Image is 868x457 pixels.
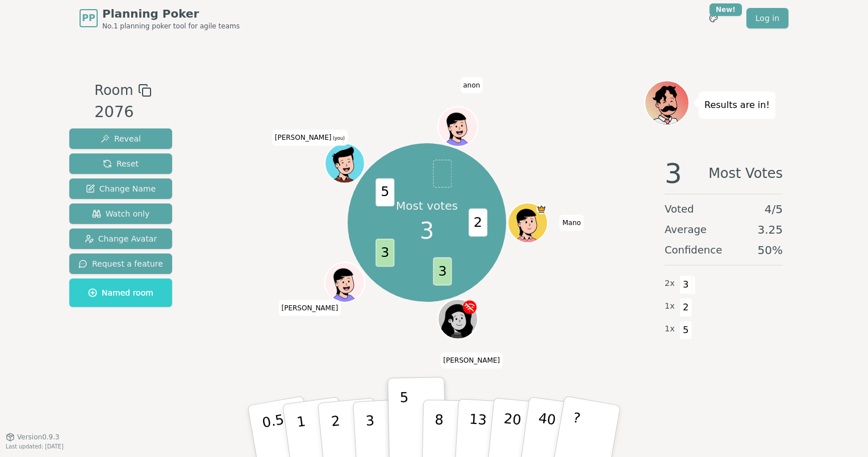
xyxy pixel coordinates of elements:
span: Change Name [86,183,156,194]
span: Mano is the host [537,204,547,214]
span: 2 x [665,277,675,290]
span: 3 [420,214,434,248]
span: 3 [376,239,395,267]
button: Watch only [69,203,172,224]
span: Planning Poker [102,6,240,22]
span: Version 0.9.3 [17,433,60,442]
button: Change Name [69,178,172,199]
span: 2 [679,298,692,317]
button: Reveal [69,128,172,149]
span: Click to change your name [279,300,341,315]
span: Room [94,80,133,101]
span: 3 [665,160,682,187]
span: 5 [376,178,395,206]
span: 50 % [758,242,783,258]
span: Request a feature [78,258,163,269]
span: Click to change your name [560,215,584,231]
p: Results are in! [704,97,770,113]
span: 3 [679,275,692,294]
button: Named room [69,279,172,307]
span: 2 [469,209,487,236]
span: Last updated: [DATE] [6,443,64,450]
span: Watch only [92,208,150,219]
span: Change Avatar [85,233,157,244]
button: New! [703,8,724,28]
span: 1 x [665,323,675,335]
span: Click to change your name [440,352,503,368]
span: PP [82,11,95,25]
span: Reveal [101,133,141,144]
span: 1 x [665,300,675,313]
span: 5 [679,321,692,340]
div: 2076 [94,101,151,124]
span: 4 / 5 [765,201,783,217]
button: Click to change your avatar [327,144,364,182]
button: Reset [69,153,172,174]
span: Click to change your name [460,77,483,93]
span: Average [665,222,707,238]
p: Most votes [396,198,458,214]
span: Confidence [665,242,722,258]
a: PPPlanning PokerNo.1 planning poker tool for agile teams [80,6,240,31]
span: No.1 planning poker tool for agile teams [102,22,240,31]
div: New! [710,3,742,16]
span: (you) [331,136,345,141]
span: Named room [88,287,153,298]
span: 3 [433,257,452,285]
span: Reset [103,158,139,169]
a: Log in [746,8,788,28]
button: Change Avatar [69,228,172,249]
span: Click to change your name [272,130,348,146]
span: 3.25 [757,222,783,238]
button: Request a feature [69,254,172,274]
span: Voted [665,201,694,217]
span: Most Votes [708,160,783,187]
p: 5 [400,389,410,451]
button: Version0.9.3 [6,433,60,442]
